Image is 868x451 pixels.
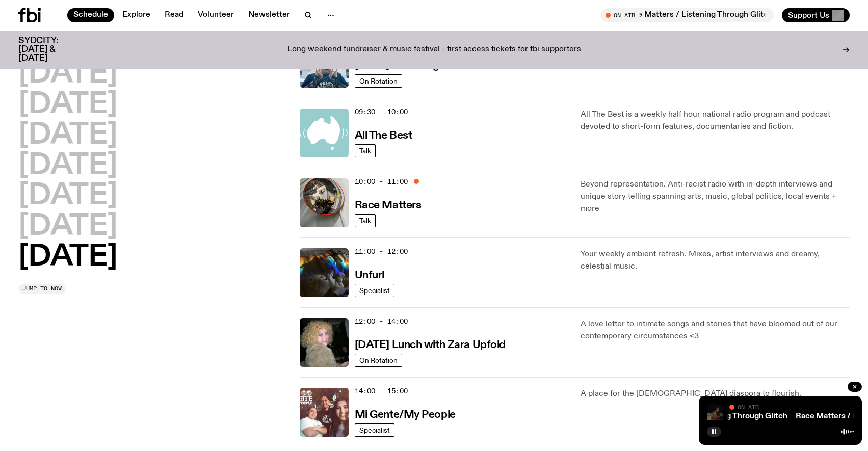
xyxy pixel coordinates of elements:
[300,248,349,297] img: A piece of fabric is pierced by sewing pins with different coloured heads, a rainbow light is cas...
[355,200,422,211] h3: Race Matters
[359,356,398,364] span: On Rotation
[359,426,390,434] span: Specialist
[581,388,850,400] p: A place for the [DEMOGRAPHIC_DATA] diaspora to flourish.
[355,74,402,88] a: On Rotation
[782,8,850,22] button: Support Us
[355,198,422,211] a: Race Matters
[707,404,723,420] img: Fetle crouches in a park at night. They are wearing a long brown garment and looking solemnly int...
[300,178,349,227] img: A photo of the Race Matters team taken in a rear view or "blindside" mirror. A bunch of people of...
[355,423,394,437] a: Specialist
[359,147,371,154] span: Talk
[355,107,408,117] span: 09:30 - 10:00
[359,286,390,294] span: Specialist
[18,182,117,210] button: [DATE]
[18,60,117,89] button: [DATE]
[581,109,850,133] p: All The Best is a weekly half hour national radio program and podcast devoted to short-form featu...
[355,144,376,157] a: Talk
[359,77,398,85] span: On Rotation
[355,268,384,281] a: Unfurl
[359,217,371,224] span: Talk
[18,213,117,241] button: [DATE]
[116,8,156,22] a: Explore
[355,177,408,187] span: 10:00 - 11:00
[242,8,296,22] a: Newsletter
[300,318,349,367] img: A digital camera photo of Zara looking to her right at the camera, smiling. She is wearing a ligh...
[18,91,117,119] button: [DATE]
[355,340,506,351] h3: [DATE] Lunch with Zara Upfold
[355,130,412,141] h3: All The Best
[738,404,759,410] span: On Air
[355,284,394,297] a: Specialist
[18,243,117,272] button: [DATE]
[192,8,240,22] a: Volunteer
[355,128,412,141] a: All The Best
[67,8,114,22] a: Schedule
[22,286,62,291] span: Jump to now
[355,247,408,256] span: 11:00 - 12:00
[355,338,506,351] a: [DATE] Lunch with Zara Upfold
[355,270,384,281] h3: Unfurl
[581,318,850,342] p: A love letter to intimate songs and stories that have bloomed out of our contemporary circumstanc...
[355,354,402,367] a: On Rotation
[159,8,190,22] a: Read
[18,284,66,294] button: Jump to now
[355,316,408,326] span: 12:00 - 14:00
[355,214,376,227] a: Talk
[355,386,408,396] span: 14:00 - 15:00
[18,121,117,150] button: [DATE]
[355,408,456,420] a: Mi Gente/My People
[788,11,829,20] span: Support Us
[287,45,581,55] p: Long weekend fundraiser & music festival - first access tickets for fbi supporters
[581,178,850,215] p: Beyond representation. Anti-racist radio with in-depth interviews and unique story telling spanni...
[18,37,84,63] h3: SYDCITY: [DATE] & [DATE]
[640,412,787,420] a: Race Matters / Listening Through Glitch
[355,410,456,420] h3: Mi Gente/My People
[18,152,117,180] button: [DATE]
[581,248,850,273] p: Your weekly ambient refresh. Mixes, artist interviews and dreamy, celestial music.
[600,8,774,22] button: On AirRace Matters / Listening Through Glitch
